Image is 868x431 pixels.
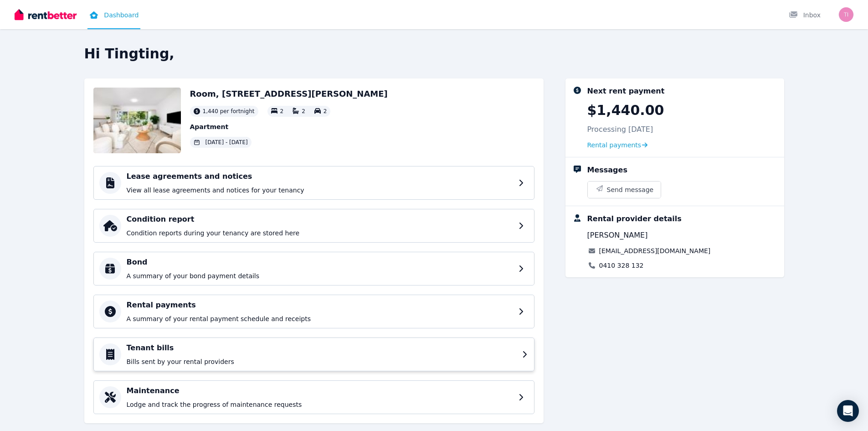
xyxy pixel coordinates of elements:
span: Send message [607,185,654,194]
img: RentBetter [15,8,77,21]
div: Next rent payment [587,86,665,97]
p: $1,440.00 [587,102,664,119]
span: 2 [302,108,305,114]
div: Inbox [789,10,821,20]
h4: Condition report [127,214,513,225]
span: 1,440 per fortnight [203,108,255,115]
h4: Lease agreements and notices [127,171,513,182]
p: Lodge and track the progress of maintenance requests [127,400,513,409]
img: Property Url [93,88,181,153]
p: A summary of your bond payment details [127,271,513,280]
h4: Tenant bills [127,343,517,353]
span: Rental payments [587,140,642,150]
div: Rental provider details [587,213,682,224]
h4: Rental payments [127,300,513,311]
button: Send message [588,182,661,198]
a: 0410 328 132 [599,261,644,270]
p: Processing [DATE] [587,124,653,135]
h4: Bond [127,257,513,268]
p: Apartment [190,122,388,131]
span: 2 [324,108,327,114]
p: A summary of your rental payment schedule and receipts [127,314,513,323]
img: Tingting Wang [839,7,853,22]
span: [PERSON_NAME] [587,230,648,241]
div: Open Intercom Messenger [837,400,859,422]
div: Messages [587,165,627,176]
a: [EMAIL_ADDRESS][DOMAIN_NAME] [599,246,711,255]
span: 2 [280,108,284,114]
h4: Maintenance [127,385,513,396]
span: [DATE] - [DATE] [205,139,248,146]
p: View all lease agreements and notices for your tenancy [127,186,513,195]
p: Condition reports during your tenancy are stored here [127,228,513,238]
a: Rental payments [587,140,648,150]
p: Bills sent by your rental providers [127,357,517,366]
h2: Hi Tingting, [84,46,784,62]
h2: Room, [STREET_ADDRESS][PERSON_NAME] [190,88,388,100]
